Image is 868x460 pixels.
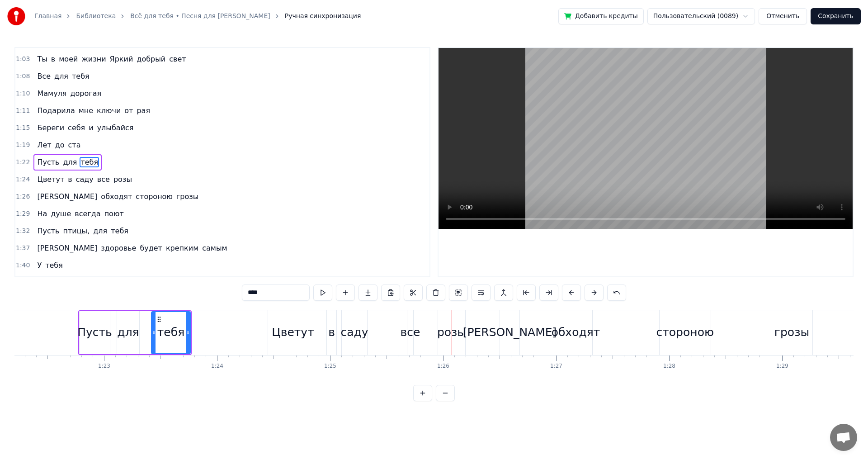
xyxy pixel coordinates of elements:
span: здоровье [100,243,137,253]
span: жизни [80,54,107,64]
div: все [401,324,420,341]
button: Сохранить [811,8,861,24]
span: мне [78,105,94,116]
span: в [50,54,56,64]
span: У [36,260,42,270]
span: дорогая [69,88,102,99]
span: свет [168,54,187,64]
div: 1:25 [324,363,336,370]
div: 1:24 [211,363,223,370]
div: 1:28 [663,363,675,370]
span: Лет [36,140,52,150]
span: 1:32 [16,227,30,236]
span: грозы [175,191,200,202]
span: Мамуля [36,88,67,99]
span: для [92,226,108,236]
a: Главная [34,12,61,21]
span: самым [201,243,228,253]
div: Пусть [77,324,112,341]
span: 1:24 [16,175,30,184]
span: 1:29 [16,209,30,218]
span: добрый [136,54,166,64]
span: всегда [74,209,101,219]
span: тебя [80,157,99,167]
span: и [88,123,94,133]
span: стороною [135,191,174,202]
span: 1:11 [16,106,30,115]
span: 1:10 [16,89,30,98]
div: розы [437,324,466,341]
span: птицы, [62,226,91,236]
span: себя [67,123,86,133]
div: 1:26 [437,363,449,370]
span: Яркий [109,54,134,64]
span: 1:08 [16,72,30,81]
span: крепким [165,243,199,253]
span: 1:15 [16,123,30,133]
span: 1:37 [16,244,30,253]
span: тебя [110,226,129,236]
span: 1:03 [16,55,30,64]
span: рая [136,105,151,116]
span: в [67,174,73,185]
span: Все [36,71,52,81]
span: На [36,209,48,219]
div: грозы [774,324,809,341]
span: 1:40 [16,261,30,270]
div: обходят [552,324,600,341]
span: моей [58,54,79,64]
span: Подарила [36,105,75,116]
nav: breadcrumb [34,12,361,21]
span: поют [104,209,125,219]
div: 1:27 [550,363,562,370]
span: Ты [36,54,48,64]
span: от [123,105,134,116]
button: Добавить кредиты [558,8,644,24]
span: для [53,71,69,81]
img: youka [7,7,25,25]
div: [PERSON_NAME] [463,324,557,341]
div: Открытый чат [830,424,857,451]
button: Отменить [759,8,807,24]
span: Береги [36,123,65,133]
span: тебя [71,71,90,81]
div: стороною [656,324,714,341]
span: улыбайся [96,123,135,133]
div: для [117,324,139,341]
span: до [54,140,66,150]
div: тебя [157,324,184,341]
span: 1:19 [16,141,30,150]
span: тебя [44,260,64,270]
span: все [96,174,111,185]
span: 1:26 [16,192,30,201]
span: розы [113,174,133,185]
span: ключи [96,105,122,116]
div: Цветут [272,324,314,341]
span: саду [75,174,94,185]
a: Библиотека [76,12,116,21]
div: 1:29 [776,363,788,370]
span: будет [139,243,163,253]
span: ста [67,140,82,150]
span: душе [50,209,72,219]
div: в [328,324,335,341]
a: Всё для тебя • Песня для [PERSON_NAME] [130,12,270,21]
div: саду [340,324,368,341]
span: [PERSON_NAME] [36,243,98,253]
span: Цветут [36,174,65,185]
span: 1:22 [16,158,30,167]
div: 1:23 [98,363,110,370]
span: Ручная синхронизация [285,12,361,21]
span: [PERSON_NAME] [36,191,98,202]
span: для [62,157,78,167]
span: обходят [100,191,133,202]
span: Пусть [36,226,60,236]
span: Пусть [36,157,60,167]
